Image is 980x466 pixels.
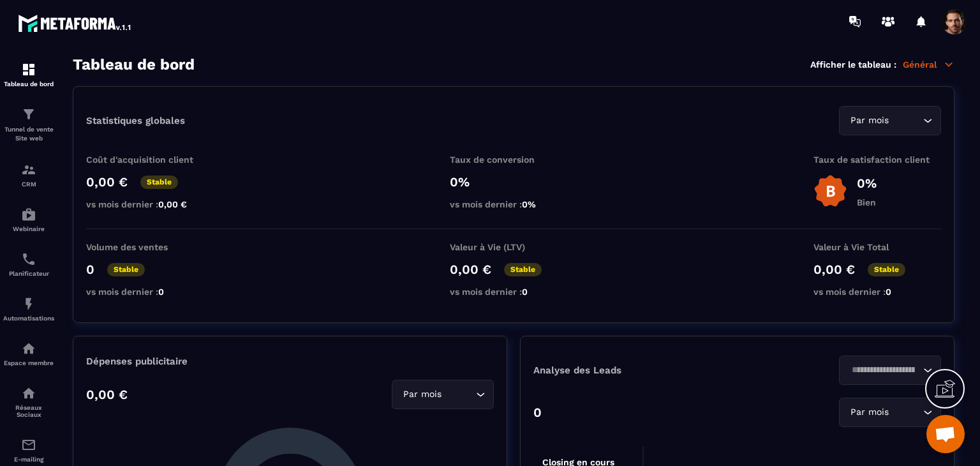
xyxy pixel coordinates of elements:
[18,11,133,34] img: logo
[504,263,542,276] p: Stable
[86,356,494,367] p: Dépenses publicitaire
[3,270,54,277] p: Planificateur
[21,386,36,401] img: social-network
[857,176,877,191] p: 0%
[522,199,536,209] span: 0%
[839,398,941,427] div: Search for option
[3,80,54,87] p: Tableau de bord
[839,356,941,385] div: Search for option
[3,197,54,242] a: automationsautomationsWebinaire
[450,199,577,209] p: vs mois dernier :
[158,199,187,209] span: 0,00 €
[813,174,847,208] img: b-badge-o.b3b20ee6.svg
[813,287,941,297] p: vs mois dernier :
[3,315,54,322] p: Automatisations
[868,263,905,276] p: Stable
[86,242,214,252] p: Volume des ventes
[3,181,54,188] p: CRM
[839,106,941,135] div: Search for option
[444,387,473,402] input: Search for option
[86,154,214,165] p: Coût d'acquisition client
[21,162,36,177] img: formation
[450,154,577,165] p: Taux de conversion
[813,262,855,277] p: 0,00 €
[86,115,185,126] p: Statistiques globales
[3,456,54,463] p: E-mailing
[3,331,54,376] a: automationsautomationsEspace membre
[903,59,954,70] p: Général
[533,365,738,376] p: Analyse des Leads
[857,197,877,207] p: Bien
[3,376,54,428] a: social-networksocial-networkRéseaux Sociaux
[3,404,54,418] p: Réseaux Sociaux
[86,387,128,402] p: 0,00 €
[392,380,494,409] div: Search for option
[847,114,891,128] span: Par mois
[400,387,444,402] span: Par mois
[847,363,920,377] input: Search for option
[3,52,54,97] a: formationformationTableau de bord
[3,97,54,153] a: formationformationTunnel de vente Site web
[450,242,577,252] p: Valeur à Vie (LTV)
[891,405,920,419] input: Search for option
[3,287,54,331] a: automationsautomationsAutomatisations
[450,287,577,297] p: vs mois dernier :
[926,415,965,453] div: Mở cuộc trò chuyện
[450,174,577,190] p: 0%
[86,262,94,277] p: 0
[107,263,145,276] p: Stable
[810,59,896,70] p: Afficher le tableau :
[21,296,36,312] img: automations
[140,176,178,189] p: Stable
[3,359,54,366] p: Espace membre
[3,225,54,232] p: Webinaire
[21,62,36,77] img: formation
[21,107,36,122] img: formation
[522,287,528,297] span: 0
[86,287,214,297] p: vs mois dernier :
[813,154,941,165] p: Taux de satisfaction client
[3,125,54,143] p: Tunnel de vente Site web
[21,341,36,356] img: automations
[21,252,36,267] img: scheduler
[73,56,195,73] h3: Tableau de bord
[886,287,891,297] span: 0
[86,199,214,209] p: vs mois dernier :
[21,207,36,222] img: automations
[533,405,542,420] p: 0
[3,153,54,197] a: formationformationCRM
[158,287,164,297] span: 0
[813,242,941,252] p: Valeur à Vie Total
[450,262,491,277] p: 0,00 €
[891,114,920,128] input: Search for option
[847,405,891,419] span: Par mois
[21,437,36,453] img: email
[3,242,54,287] a: schedulerschedulerPlanificateur
[86,174,128,190] p: 0,00 €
